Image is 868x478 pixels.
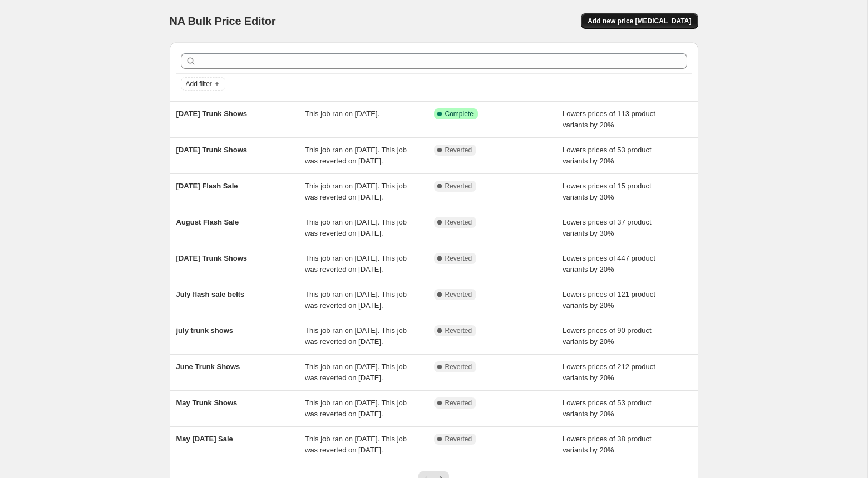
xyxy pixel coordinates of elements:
[445,435,472,444] span: Reverted
[305,326,407,346] span: This job ran on [DATE]. This job was reverted on [DATE].
[305,146,407,165] span: This job ran on [DATE]. This job was reverted on [DATE].
[176,435,233,443] span: May [DATE] Sale
[445,182,472,191] span: Reverted
[563,362,655,382] span: Lowers prices of 212 product variants by 20%
[445,326,472,335] span: Reverted
[176,182,238,190] span: [DATE] Flash Sale
[176,362,240,371] span: June Trunk Shows
[445,362,472,371] span: Reverted
[305,109,379,118] span: This job ran on [DATE].
[581,13,698,29] button: Add new price [MEDICAL_DATA]
[176,326,234,335] span: july trunk shows
[563,218,652,237] span: Lowers prices of 37 product variants by 30%
[445,254,472,263] span: Reverted
[176,109,248,118] span: [DATE] Trunk Shows
[563,109,655,129] span: Lowers prices of 113 product variants by 20%
[176,290,245,298] span: July flash sale belts
[176,218,239,226] span: August Flash Sale
[305,399,407,418] span: This job ran on [DATE]. This job was reverted on [DATE].
[563,435,652,454] span: Lowers prices of 38 product variants by 20%
[445,399,472,407] span: Reverted
[445,218,472,227] span: Reverted
[563,326,652,346] span: Lowers prices of 90 product variants by 20%
[563,399,652,418] span: Lowers prices of 53 product variants by 20%
[176,254,248,262] span: [DATE] Trunk Shows
[563,146,652,165] span: Lowers prices of 53 product variants by 20%
[563,254,655,273] span: Lowers prices of 447 product variants by 20%
[181,77,225,91] button: Add filter
[563,182,652,201] span: Lowers prices of 15 product variants by 30%
[305,362,407,382] span: This job ran on [DATE]. This job was reverted on [DATE].
[445,109,474,118] span: Complete
[170,15,276,27] span: NA Bulk Price Editor
[305,254,407,273] span: This job ran on [DATE]. This job was reverted on [DATE].
[588,17,691,26] span: Add new price [MEDICAL_DATA]
[445,146,472,155] span: Reverted
[563,290,655,310] span: Lowers prices of 121 product variants by 20%
[305,435,407,454] span: This job ran on [DATE]. This job was reverted on [DATE].
[176,146,248,154] span: [DATE] Trunk Shows
[176,399,238,407] span: May Trunk Shows
[445,290,472,299] span: Reverted
[305,218,407,237] span: This job ran on [DATE]. This job was reverted on [DATE].
[305,182,407,201] span: This job ran on [DATE]. This job was reverted on [DATE].
[305,290,407,310] span: This job ran on [DATE]. This job was reverted on [DATE].
[186,79,212,88] span: Add filter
